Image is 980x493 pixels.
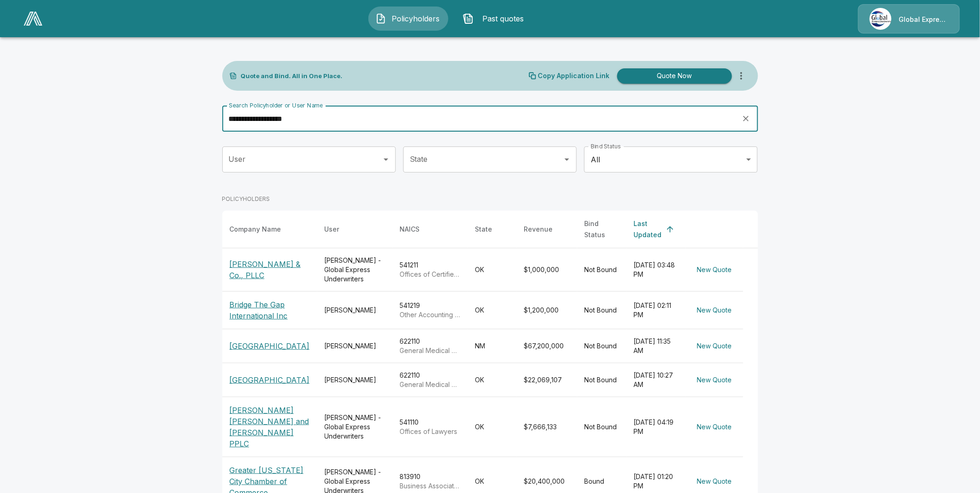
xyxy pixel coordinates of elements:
[627,248,686,292] td: [DATE] 03:48 PM
[613,68,732,84] a: Quote Now
[400,346,460,355] p: General Medical and Surgical Hospitals
[325,306,385,315] div: [PERSON_NAME]
[325,375,385,385] div: [PERSON_NAME]
[400,270,460,279] p: Offices of Certified Public Accountants
[517,292,577,329] td: $1,200,000
[325,224,340,235] div: User
[517,397,577,457] td: $7,666,133
[368,7,448,31] button: Policyholders IconPolicyholders
[584,147,758,173] div: All
[222,195,270,203] p: POLICYHOLDERS
[627,329,686,363] td: [DATE] 11:35 AM
[325,341,385,351] div: [PERSON_NAME]
[617,68,732,84] button: Quote Now
[400,310,460,320] p: Other Accounting Services
[230,299,310,321] p: Bridge The Gap International Inc
[375,13,387,24] img: Policyholders Icon
[478,13,529,24] span: Past quotes
[230,224,281,235] div: Company Name
[468,292,517,329] td: OK
[400,418,460,436] div: 541110
[591,142,621,150] label: Bind Status
[400,260,460,279] div: 541211
[577,329,627,363] td: Not Bound
[400,301,460,320] div: 541219
[230,340,310,352] p: [GEOGRAPHIC_DATA]
[230,405,310,449] p: [PERSON_NAME] [PERSON_NAME] and [PERSON_NAME] PPLC
[538,73,610,79] p: Copy Application Link
[400,337,460,355] div: 622110
[627,292,686,329] td: [DATE] 02:11 PM
[634,218,662,240] div: Last Updated
[468,329,517,363] td: NM
[400,481,460,491] p: Business Associations
[517,329,577,363] td: $67,200,000
[627,363,686,397] td: [DATE] 10:27 AM
[693,372,736,389] button: New Quote
[693,302,736,319] button: New Quote
[230,259,310,281] p: [PERSON_NAME] & Co., PLLC
[390,13,441,24] span: Policyholders
[899,15,948,24] p: Global Express Underwriters
[577,248,627,292] td: Not Bound
[577,292,627,329] td: Not Bound
[739,112,753,126] button: clear search
[732,67,751,85] button: more
[380,153,393,166] button: Open
[456,7,536,31] button: Past quotes IconPast quotes
[858,4,960,33] a: Agency IconGlobal Express Underwriters
[693,338,736,355] button: New Quote
[400,472,460,491] div: 813910
[400,371,460,389] div: 622110
[241,73,343,79] p: Quote and Bind. All in One Place.
[463,13,474,24] img: Past quotes Icon
[560,153,573,166] button: Open
[325,413,385,441] div: [PERSON_NAME] - Global Express Underwriters
[468,397,517,457] td: OK
[517,248,577,292] td: $1,000,000
[627,397,686,457] td: [DATE] 04:19 PM
[468,248,517,292] td: OK
[577,397,627,457] td: Not Bound
[400,380,460,389] p: General Medical and Surgical Hospitals
[400,224,420,235] div: NAICS
[577,363,627,397] td: Not Bound
[229,101,323,109] label: Search Policyholder or User Name
[230,374,310,386] p: [GEOGRAPHIC_DATA]
[468,363,517,397] td: OK
[325,256,385,284] div: [PERSON_NAME] - Global Express Underwriters
[400,427,460,436] p: Offices of Lawyers
[870,8,892,30] img: Agency Icon
[693,419,736,436] button: New Quote
[475,224,493,235] div: State
[24,12,42,26] img: AA Logo
[517,363,577,397] td: $22,069,107
[693,473,736,490] button: New Quote
[577,211,627,248] th: Bind Status
[693,261,736,279] button: New Quote
[524,224,553,235] div: Revenue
